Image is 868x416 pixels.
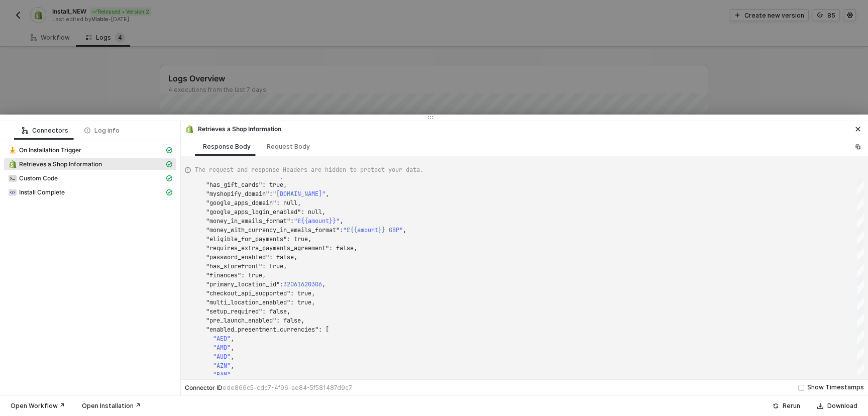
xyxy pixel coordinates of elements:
[206,262,262,270] span: "has_storefront"
[166,175,172,181] span: icon-cards
[185,384,352,392] div: Connector ID
[206,190,269,198] span: "myshopify_domain"
[166,189,172,195] span: icon-cards
[855,144,861,150] span: icon-copy-paste
[329,244,357,252] span: : false,
[807,383,864,392] div: Show Timestamps
[262,262,287,270] span: : true,
[206,289,290,297] span: "checkout_api_supported"
[206,235,287,243] span: "eligible_for_payments"
[325,190,329,198] span: ,
[206,280,280,288] span: "primary_location_id"
[855,126,861,132] span: icon-close
[9,188,17,196] img: integration-icon
[231,335,234,343] span: ,
[262,307,290,316] span: : false,
[4,158,176,170] span: Retrieves a Shop Information
[287,235,311,243] span: : true,
[9,174,17,182] img: integration-icon
[206,253,269,261] span: "password_enabled"
[206,208,301,216] span: "google_apps_login_enabled"
[262,181,287,189] span: : true,
[84,127,120,135] div: Log info
[206,326,318,334] span: "enabled_presentment_currencies"
[213,362,231,370] span: "AZN"
[185,125,193,133] img: integration-icon
[783,402,800,410] div: Rerun
[4,144,176,156] span: On Installation Trigger
[203,143,251,151] div: Response Body
[22,128,28,134] span: icon-logic
[19,146,81,154] span: On Installation Trigger
[267,143,310,151] div: Request Body
[213,353,231,361] span: "AUD"
[4,400,71,412] button: Open Workflow ↗
[206,298,290,306] span: "multi_location_enabled"
[403,226,406,234] span: ,
[231,362,234,370] span: ,
[340,217,343,225] span: ,
[11,402,65,410] div: Open Workflow ↗
[322,280,325,288] span: ,
[206,181,262,189] span: "has_gift_cards"
[276,317,304,325] span: : false,
[185,125,281,134] div: Retrieves a Shop Information
[75,400,147,412] button: Open Installation ↗
[82,402,141,410] div: Open Installation ↗
[213,344,231,352] span: "AMD"
[9,160,17,168] img: integration-icon
[206,317,276,325] span: "pre_launch_enabled"
[280,280,283,288] span: :
[19,174,58,182] span: Custom Code
[206,307,262,316] span: "setup_required"
[213,371,231,379] span: "BAM"
[231,344,234,352] span: ,
[318,326,329,334] span: : [
[19,160,102,168] span: Retrieves a Shop Information
[283,280,322,288] span: 32061620306
[273,190,325,198] span: "[DOMAIN_NAME]"
[4,186,176,198] span: Install Complete
[195,165,423,174] span: The request and response Headers are hidden to protect your data.
[276,199,301,207] span: : null,
[343,226,403,234] span: "£{{amount}} GBP"
[427,115,433,121] span: icon-drag-indicator
[166,161,172,167] span: icon-cards
[206,226,340,234] span: "money_with_currency_in_emails_format"
[766,400,807,412] button: Rerun
[340,226,343,234] span: :
[269,253,297,261] span: : false,
[811,400,864,412] button: Download
[9,146,17,154] img: integration-icon
[827,402,857,410] div: Download
[269,190,273,198] span: :
[290,298,315,306] span: : true,
[290,289,315,297] span: : true,
[213,335,231,343] span: "AED"
[166,147,172,153] span: icon-cards
[231,353,234,361] span: ,
[294,217,340,225] span: "£{{amount}}"
[241,271,266,279] span: : true,
[223,384,352,391] span: ede866c5-cdc7-4f96-ae84-5f581487d9c7
[301,208,325,216] span: : null,
[817,403,823,409] span: icon-download
[206,271,241,279] span: "finances"
[22,127,68,135] div: Connectors
[4,172,176,184] span: Custom Code
[231,371,234,379] span: ,
[290,217,294,225] span: :
[206,199,276,207] span: "google_apps_domain"
[773,403,779,409] span: icon-success-page
[206,244,329,252] span: "requires_extra_payments_agreement"
[19,188,65,196] span: Install Complete
[206,217,290,225] span: "money_in_emails_format"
